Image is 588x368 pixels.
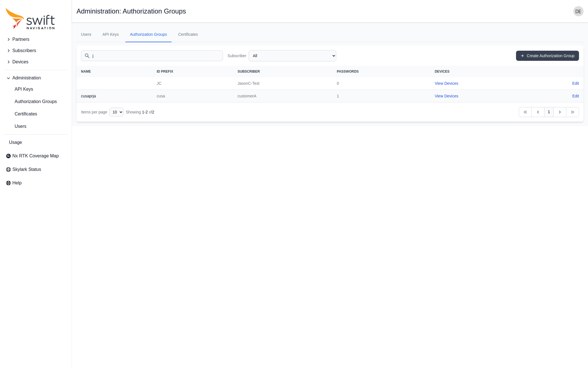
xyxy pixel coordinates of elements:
span: Skylark Status [12,166,41,173]
a: Authorization Groups [125,27,172,42]
a: Help [3,177,68,189]
span: 1 - 2 [142,110,148,114]
span: Subscribers [12,47,36,54]
span: API Keys [6,86,33,93]
label: Subscriber [227,53,246,59]
button: Subscribers [3,45,68,56]
button: Devices [3,56,68,68]
a: API Keys [3,84,68,95]
th: Passwords [332,66,430,77]
button: Partners [3,34,68,45]
a: 1 [544,107,554,117]
img: user photo [573,6,584,16]
th: Devices [430,66,533,77]
button: Administration [3,72,68,84]
a: Create Authorization Group [516,51,579,61]
td: cusa [152,90,233,102]
th: Name [76,66,152,77]
a: Certificates [174,27,202,42]
span: Devices [12,59,28,65]
h1: Administration: Authorization Groups [76,8,186,15]
th: cusaprja [76,90,152,102]
a: Edit [572,81,579,86]
a: Skylark Status [3,164,68,175]
span: Help [12,180,22,186]
a: Nx RTK Coverage Map [3,150,68,162]
span: Certificates [6,111,37,117]
td: JasonC-Test [233,77,332,90]
span: Usage [9,139,22,146]
span: Nx RTK Coverage Map [12,153,59,159]
a: API Keys [98,27,123,42]
a: Usage [3,137,68,148]
td: customerA [233,90,332,102]
td: 0 [332,77,430,90]
span: Authorization Groups [6,98,57,105]
a: Certificates [3,108,68,120]
a: Users [76,27,96,42]
a: Edit [572,93,579,99]
span: Partners [12,36,29,43]
span: Users [6,123,26,130]
select: Display Limit [109,108,123,117]
a: View Devices [435,81,458,86]
td: JC [152,77,233,90]
a: Users [3,121,68,132]
span: Administration [12,75,41,81]
a: Authorization Groups [3,96,68,107]
td: 1 [332,90,430,102]
th: Subscriber [233,66,332,77]
span: 2 [152,110,154,114]
nav: Table navigation [76,102,584,122]
input: Search [81,50,223,61]
th: ID Prefix [152,66,233,77]
select: Subscriber [249,50,336,61]
a: View Devices [435,94,458,98]
span: Items per page [81,110,107,114]
div: Showing of [126,109,154,115]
